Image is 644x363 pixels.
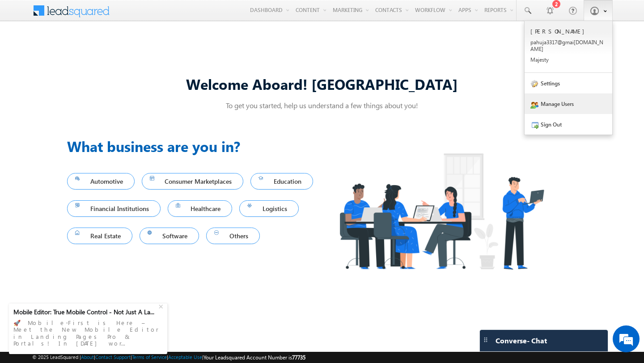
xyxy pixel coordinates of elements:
[322,135,561,287] img: Industry.png
[95,354,131,360] a: Contact Support
[525,73,612,93] a: Settings
[176,203,225,215] span: Healthcare
[75,175,127,187] span: Automotive
[168,354,202,360] a: Acceptable Use
[157,300,167,311] div: +
[258,175,305,187] span: Education
[496,337,547,345] span: Converse - Chat
[15,47,38,59] img: d_60004797649_company_0_60004797649
[150,175,236,187] span: Consumer Marketplaces
[525,21,612,73] a: [PERSON_NAME] pahuja3317@gmai[DOMAIN_NAME] Majesty
[482,336,489,343] img: carter-drag
[67,135,322,157] h3: What business are you in?
[32,353,305,362] span: © 2025 LeadSquared | | | | |
[122,275,162,287] em: Start Chat
[203,354,305,361] span: Your Leadsquared Account Number is
[13,308,157,316] div: Mobile Editor: True Mobile Control - Not Just A La...
[67,74,577,93] div: Welcome Aboard! [GEOGRAPHIC_DATA]
[81,354,94,360] a: About
[67,101,577,110] p: To get you started, help us understand a few things about you!
[530,27,606,35] p: [PERSON_NAME]
[292,354,305,361] span: 77735
[247,203,291,215] span: Logistics
[132,354,167,360] a: Terms of Service
[12,83,163,268] textarea: Type your message and hit 'Enter'
[75,230,124,242] span: Real Estate
[75,203,153,215] span: Financial Institutions
[13,317,163,350] div: 🚀 Mobile-First is Here – Meet the New Mobile Editor in Landing Pages Pro & Portals! In [DATE] wor...
[148,230,191,242] span: Software
[530,39,606,52] p: pahuj a3317 @gmai [DOMAIN_NAME]
[530,56,606,63] p: Majes ty
[525,114,612,135] a: Sign Out
[525,93,612,114] a: Manage Users
[147,4,168,26] div: Minimize live chat window
[47,47,150,59] div: Chat with us now
[214,230,252,242] span: Others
